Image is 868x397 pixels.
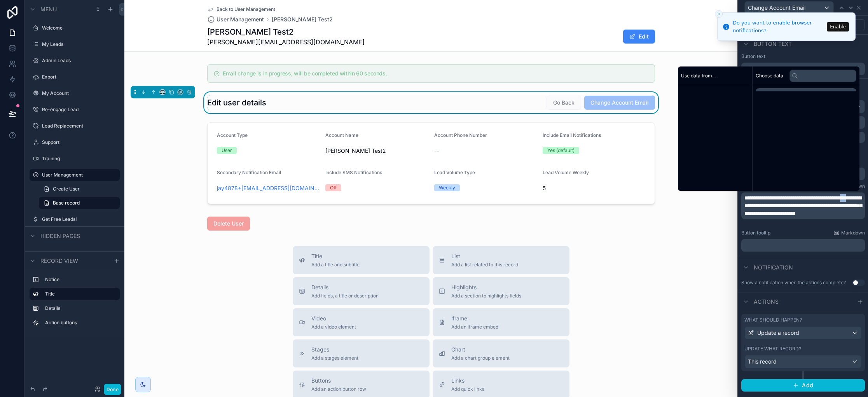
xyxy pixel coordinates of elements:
button: VideoAdd a video element [293,308,430,336]
span: Add a section to highlights fields [451,293,521,299]
span: Base record [53,200,80,206]
button: ChartAdd a chart group element [433,339,569,367]
span: Menu [40,5,57,13]
span: Stages [311,346,358,353]
span: Add a title and subtitle [311,262,360,268]
label: Title [45,291,114,297]
h1: Edit user details [207,97,266,108]
button: Enable [827,22,849,31]
label: Lead Replacement [42,123,118,129]
span: Title [311,252,360,260]
span: Use data from... [681,73,716,79]
button: TitleAdd a title and subtitle [293,246,430,274]
a: Back to User Management [207,6,275,12]
label: Update what record? [744,346,801,352]
div: scrollable content [741,192,865,219]
button: StagesAdd a stages element [293,339,430,367]
label: What should happen? [744,317,802,323]
div: Show a notification when the actions complete? [741,280,846,286]
span: Choose data [756,73,783,79]
span: Details [311,283,379,291]
span: Notification [754,264,793,271]
span: iframe [451,315,498,322]
label: Get Free Leads! [42,216,118,222]
label: Notice [45,276,117,283]
a: Base record [39,197,120,209]
button: DetailsAdd fields, a title or description [293,277,430,305]
label: My Leads [42,41,118,47]
a: Markdown [833,230,865,236]
button: ListAdd a list related to this record [433,246,569,274]
label: Training [42,156,118,162]
label: Re-engage Lead [42,107,118,113]
span: Add a video element [311,324,356,330]
span: Add quick links [451,386,484,392]
button: iframeAdd an iframe embed [433,308,569,336]
label: Action buttons [45,320,117,326]
div: scrollable content [741,239,865,252]
button: Add [741,379,865,392]
span: Add a chart group element [451,355,510,361]
span: Add fields, a title or description [311,293,379,299]
label: Details [45,305,117,311]
span: Buttons [311,377,366,385]
a: Create User [39,183,120,195]
span: Highlights [451,283,521,291]
span: Add a stages element [311,355,358,361]
span: This record [748,358,777,366]
span: Actions [754,298,779,306]
span: Button text [754,40,792,48]
label: User Management [42,172,115,178]
span: User Management [217,16,264,23]
a: User Management [207,16,264,23]
div: Do you want to enable browser notifications? [733,19,824,34]
span: Chart [451,346,510,353]
button: Edit [623,30,655,44]
label: Admin Leads [42,58,118,64]
span: Back to User Management [217,6,275,12]
button: Done [104,384,121,395]
h1: [PERSON_NAME] Test2 [207,26,365,37]
span: Hidden pages [40,232,80,240]
span: List [451,252,518,260]
button: Update a record [744,326,862,339]
span: Links [451,377,484,385]
button: This record [744,355,862,368]
button: Change Account Email [744,1,834,14]
label: Button text [741,53,765,59]
button: Close toast [715,10,723,18]
span: Add an iframe embed [451,324,498,330]
label: My Account [42,90,118,96]
span: Add a list related to this record [451,262,518,268]
label: Button tooltip [741,230,770,236]
button: HighlightsAdd a section to highlights fields [433,277,569,305]
span: Video [311,315,356,322]
span: Add [802,382,813,389]
label: Export [42,74,118,80]
span: Add an action button row [311,386,366,392]
label: Support [42,139,118,145]
span: Record view [40,257,78,265]
span: Markdown [841,230,865,236]
a: [PERSON_NAME] Test2 [272,16,333,23]
span: [PERSON_NAME][EMAIL_ADDRESS][DOMAIN_NAME] [207,37,365,47]
span: Update a record [757,329,799,337]
span: Create User [53,186,80,192]
div: scrollable content [25,270,124,337]
span: Change Account Email [748,4,805,12]
label: Welcome [42,25,118,31]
